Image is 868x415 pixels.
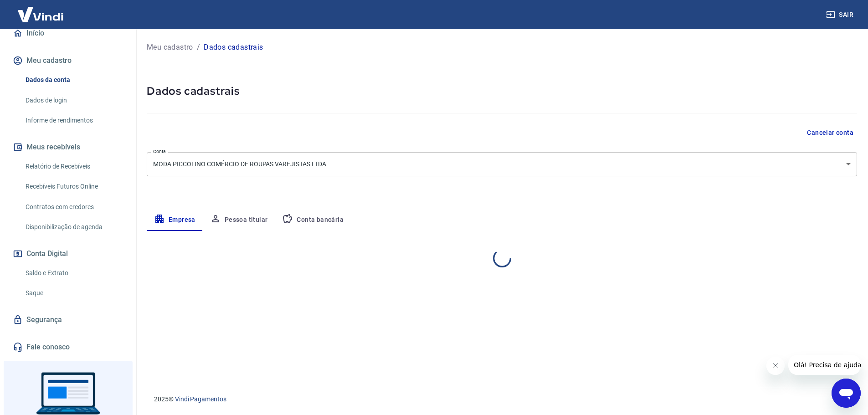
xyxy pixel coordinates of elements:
p: Dados cadastrais [204,42,263,53]
button: Conta Digital [11,244,125,264]
a: Dados de login [22,91,125,110]
button: Meus recebíveis [11,137,125,157]
img: Vindi [11,0,70,28]
a: Fale conosco [11,337,125,357]
button: Empresa [147,209,203,231]
a: Saldo e Extrato [22,264,125,282]
label: Conta [153,148,166,155]
button: Conta bancária [275,209,351,231]
button: Pessoa titular [203,209,275,231]
span: Olá! Precisa de ajuda? [5,6,77,14]
a: Informe de rendimentos [22,111,125,130]
h5: Dados cadastrais [147,84,857,98]
p: 2025 © [154,395,846,404]
button: Sair [824,6,857,23]
a: Início [11,23,125,43]
iframe: Botão para abrir a janela de mensagens [832,379,861,408]
iframe: Fechar mensagem [766,357,785,375]
p: / [197,42,200,53]
a: Vindi Pagamentos [175,395,226,403]
button: Cancelar conta [803,124,857,141]
a: Meu cadastro [147,42,193,53]
a: Saque [22,284,125,302]
a: Contratos com credores [22,198,125,216]
a: Relatório de Recebíveis [22,157,125,176]
iframe: Mensagem da empresa [788,355,861,375]
a: Dados da conta [22,71,125,89]
button: Meu cadastro [11,51,125,71]
a: Segurança [11,310,125,330]
a: Disponibilização de agenda [22,218,125,236]
div: MODA PICCOLINO COMÉRCIO DE ROUPAS VAREJISTAS LTDA [147,152,857,176]
a: Recebíveis Futuros Online [22,177,125,196]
